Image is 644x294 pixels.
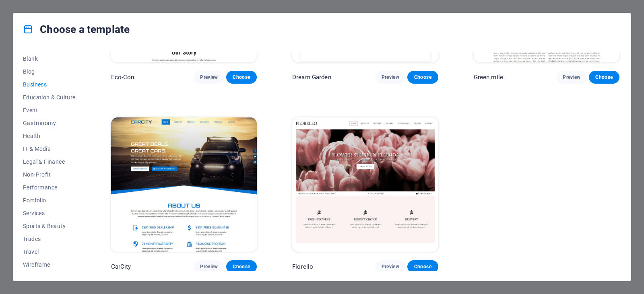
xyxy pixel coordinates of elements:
[23,130,76,142] button: Health
[23,223,76,229] span: Sports & Beauty
[23,171,76,178] span: Non-Profit
[375,71,406,84] button: Preview
[23,120,76,126] span: Gastronomy
[200,263,218,270] span: Preview
[23,146,76,152] span: IT & Media
[23,107,76,113] span: Event
[292,117,438,252] img: Florello
[194,71,224,84] button: Preview
[23,68,76,75] span: Blog
[556,71,587,84] button: Preview
[563,74,580,80] span: Preview
[382,263,399,270] span: Preview
[111,73,134,81] p: Eco-Con
[375,260,406,273] button: Preview
[23,249,76,255] span: Travel
[233,74,250,80] span: Choose
[23,258,76,271] button: Wireframe
[23,65,76,78] button: Blog
[200,74,218,80] span: Preview
[23,220,76,232] button: Sports & Beauty
[23,56,76,62] span: Blank
[23,168,76,181] button: Non-Profit
[23,210,76,216] span: Services
[407,71,438,84] button: Choose
[23,104,76,117] button: Event
[292,73,331,81] p: Dream Garden
[23,52,76,65] button: Blank
[474,73,503,81] p: Green mile
[23,245,76,258] button: Travel
[23,81,76,88] span: Business
[382,74,399,80] span: Preview
[414,74,431,80] span: Choose
[23,232,76,245] button: Trades
[23,133,76,139] span: Health
[23,23,130,36] h4: Choose a template
[23,181,76,194] button: Performance
[23,236,76,242] span: Trades
[233,263,250,270] span: Choose
[23,158,76,165] span: Legal & Finance
[292,263,313,271] p: Florello
[23,155,76,168] button: Legal & Finance
[589,71,619,84] button: Choose
[111,263,131,271] p: CarCity
[407,260,438,273] button: Choose
[23,117,76,130] button: Gastronomy
[23,78,76,91] button: Business
[194,260,224,273] button: Preview
[23,91,76,104] button: Education & Culture
[226,260,257,273] button: Choose
[595,74,613,80] span: Choose
[23,197,76,204] span: Portfolio
[23,94,76,101] span: Education & Culture
[23,207,76,220] button: Services
[414,263,431,270] span: Choose
[23,142,76,155] button: IT & Media
[23,194,76,207] button: Portfolio
[23,261,76,268] span: Wireframe
[23,184,76,191] span: Performance
[111,117,257,252] img: CarCity
[226,71,257,84] button: Choose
